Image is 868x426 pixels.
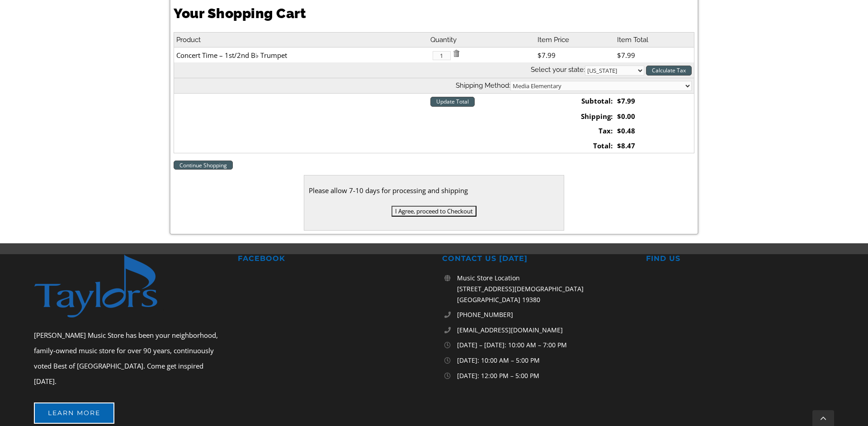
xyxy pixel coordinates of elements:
a: Remove item from cart [453,50,460,59]
th: Quantity [428,32,535,47]
h1: Your Shopping Cart [174,4,694,23]
td: Tax: [535,123,615,138]
th: Shipping Method: [174,78,694,93]
span: Learn More [48,409,100,417]
h2: FIND US [646,254,834,264]
th: Item Total [615,32,694,47]
a: [PHONE_NUMBER] [457,309,630,320]
th: Item Price [535,32,615,47]
p: [DATE] – [DATE]: 10:00 AM – 7:00 PM [457,340,630,350]
td: Subtotal: [535,93,615,109]
td: $8.47 [615,138,694,153]
td: Shipping: [535,109,615,124]
p: [DATE]: 10:00 AM – 5:00 PM [457,355,630,366]
td: $7.99 [615,47,694,62]
input: I Agree, proceed to Checkout [392,206,476,217]
td: $7.99 [535,47,615,62]
a: Learn More [34,402,114,424]
h2: FACEBOOK [238,254,426,264]
td: $0.48 [615,123,694,138]
th: Select your state: [174,62,694,78]
span: [PERSON_NAME] Music Store has been your neighborhood, family-owned music store for over 90 years,... [34,331,218,386]
select: State billing address [585,66,644,76]
h2: CONTACT US [DATE] [442,254,630,264]
input: Calculate Tax [646,66,692,76]
td: $7.99 [615,93,694,109]
img: footer-logo [34,254,176,318]
p: Music Store Location [STREET_ADDRESS][DEMOGRAPHIC_DATA] [GEOGRAPHIC_DATA] 19380 [457,273,630,305]
div: Please allow 7-10 days for processing and shipping [309,185,559,196]
p: [DATE]: 12:00 PM – 5:00 PM [457,370,630,381]
a: Continue Shopping [174,161,233,170]
th: Product [174,32,428,47]
td: Total: [535,138,615,153]
td: $0.00 [615,109,694,124]
img: Remove Item [453,50,460,57]
input: Update Total [430,97,475,107]
a: [EMAIL_ADDRESS][DOMAIN_NAME] [457,325,630,336]
td: Concert Time – 1st/2nd B♭ Trumpet [174,47,428,62]
span: [EMAIL_ADDRESS][DOMAIN_NAME] [457,326,563,334]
